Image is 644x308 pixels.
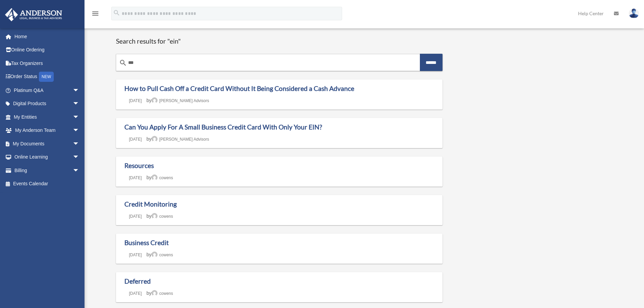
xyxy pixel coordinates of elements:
[5,97,90,111] a: Digital Productsarrow_drop_down
[119,59,127,67] i: search
[146,136,209,142] span: by
[124,253,147,257] a: [DATE]
[124,123,322,131] a: Can You Apply For A Small Business Credit Card With Only Your EIN?
[5,56,90,70] a: Tax Organizers
[151,291,173,296] a: cowens
[113,9,120,17] i: search
[151,98,209,103] a: [PERSON_NAME] Advisors
[124,162,154,169] a: Resources
[5,150,90,164] a: Online Learningarrow_drop_down
[5,164,90,177] a: Billingarrow_drop_down
[146,213,173,219] span: by
[116,37,443,46] h1: Search results for "ein"
[146,98,209,103] span: by
[3,8,64,21] img: Anderson Advisors Platinum Portal
[73,84,86,97] span: arrow_drop_down
[629,8,639,18] img: User Pic
[5,124,90,137] a: My Anderson Teamarrow_drop_down
[5,43,90,57] a: Online Ordering
[39,72,54,82] div: NEW
[73,164,86,177] span: arrow_drop_down
[124,291,147,296] a: [DATE]
[146,290,173,296] span: by
[146,175,173,180] span: by
[124,277,151,285] a: Deferred
[151,137,209,142] a: [PERSON_NAME] Advisors
[124,239,169,246] a: Business Credit
[124,98,147,103] a: [DATE]
[91,12,99,18] a: menu
[73,137,86,151] span: arrow_drop_down
[124,85,354,92] a: How to Pull Cash Off a Credit Card Without It Being Considered a Cash Advance
[151,214,173,219] a: cowens
[124,175,147,180] a: [DATE]
[73,124,86,138] span: arrow_drop_down
[124,137,147,142] a: [DATE]
[73,110,86,124] span: arrow_drop_down
[73,150,86,164] span: arrow_drop_down
[124,200,177,208] a: Credit Monitoring
[5,30,86,43] a: Home
[124,214,147,219] a: [DATE]
[5,137,90,150] a: My Documentsarrow_drop_down
[73,97,86,111] span: arrow_drop_down
[151,175,173,180] a: cowens
[91,9,99,18] i: menu
[5,84,90,97] a: Platinum Q&Aarrow_drop_down
[146,252,173,257] span: by
[5,110,90,124] a: My Entitiesarrow_drop_down
[5,177,90,191] a: Events Calendar
[151,253,173,257] a: cowens
[5,70,90,84] a: Order StatusNEW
